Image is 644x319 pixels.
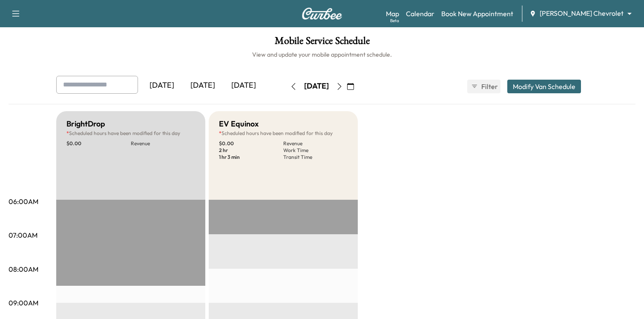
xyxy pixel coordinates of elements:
h5: BrightDrop [66,118,105,130]
span: Filter [481,81,497,92]
a: Book New Appointment [441,9,513,19]
p: 07:00AM [9,230,37,240]
h1: Mobile Service Schedule [9,36,635,50]
button: Filter [467,80,500,93]
p: Scheduled hours have been modified for this day [66,130,195,137]
a: Calendar [406,9,434,19]
div: Beta [390,17,399,24]
p: Transit Time [283,154,348,161]
p: 08:00AM [9,264,38,274]
h5: EV Equinox [219,118,259,130]
div: [DATE] [182,76,223,95]
p: Scheduled hours have been modified for this day [219,130,348,137]
div: [DATE] [223,76,264,95]
p: Work Time [283,147,348,154]
p: Revenue [283,140,348,147]
span: [PERSON_NAME] Chevrolet [540,9,624,18]
div: [DATE] [141,76,182,95]
p: Revenue [131,140,195,147]
p: 2 hr [219,147,283,154]
p: 06:00AM [9,196,38,207]
p: $ 0.00 [66,140,131,147]
img: Curbee Logo [302,8,342,20]
p: $ 0.00 [219,140,283,147]
p: 09:00AM [9,298,38,308]
h6: View and update your mobile appointment schedule. [9,50,635,59]
button: Modify Van Schedule [507,80,581,93]
a: MapBeta [386,9,399,19]
div: [DATE] [304,81,329,92]
p: 1 hr 3 min [219,154,283,161]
